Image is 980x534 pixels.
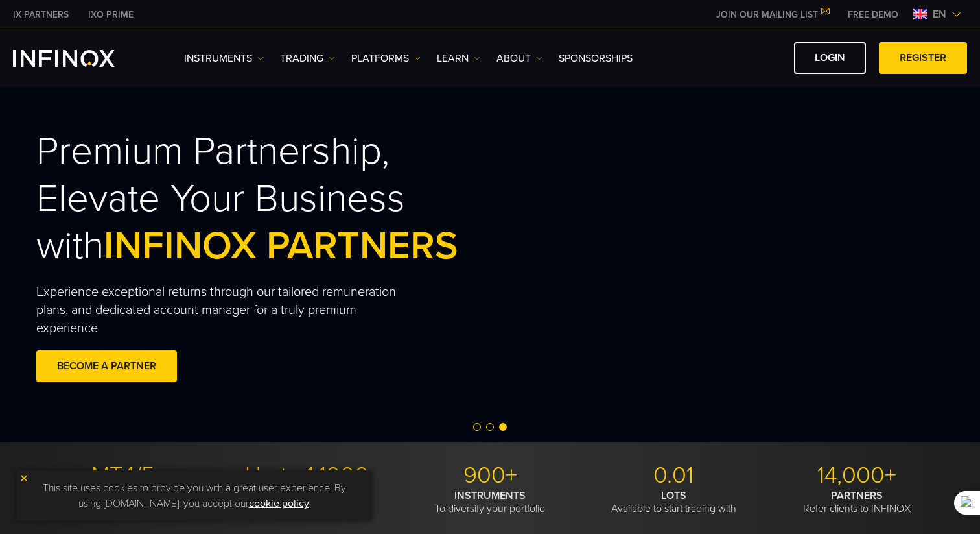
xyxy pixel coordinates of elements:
span: Go to slide 3 [499,423,507,431]
a: cookie policy [249,497,309,510]
a: ABOUT [496,51,542,66]
a: LOGIN [794,42,866,74]
a: INFINOX [78,8,143,21]
h2: Premium Partnership, Elevate Your Business with [36,128,517,271]
p: 14,000+ [770,461,944,490]
strong: PARTNERS [831,489,883,502]
span: INFINOX PARTNERS [104,223,458,269]
p: 900+ [403,461,577,490]
span: Go to slide 1 [473,423,481,431]
a: PLATFORMS [351,51,421,66]
a: SPONSORSHIPS [559,51,633,66]
span: Go to slide 2 [486,423,494,431]
a: Learn [437,51,480,66]
a: Instruments [184,51,264,66]
a: JOIN OUR MAILING LIST [706,9,838,20]
p: This site uses cookies to provide you with a great user experience. By using [DOMAIN_NAME], you a... [23,477,366,515]
img: yellow close icon [19,474,29,483]
p: Available to start trading with [587,489,760,515]
p: MT4/5 [36,461,210,490]
span: en [927,6,951,22]
strong: LOTS [661,489,686,502]
a: REGISTER [879,42,967,74]
a: INFINOX Logo [13,50,145,67]
a: INFINOX [3,8,78,21]
a: INFINOX MENU [838,8,908,21]
a: TRADING [280,51,335,66]
a: BECOME A PARTNER [36,350,177,382]
p: To diversify your portfolio [403,489,577,515]
p: Refer clients to INFINOX [770,489,944,515]
p: Experience exceptional returns through our tailored remuneration plans, and dedicated account man... [36,283,421,337]
p: Up to 1:1000 [220,461,393,490]
p: 0.01 [587,461,760,490]
strong: INSTRUMENTS [454,489,526,502]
